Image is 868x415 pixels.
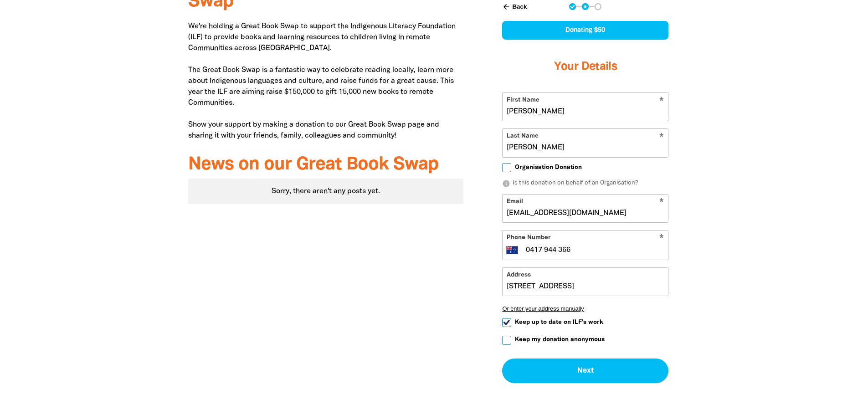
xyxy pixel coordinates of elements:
[502,359,668,383] button: Next
[188,179,464,204] div: Paginated content
[502,336,511,345] input: Keep my donation anonymous
[502,318,511,327] input: Keep up to date on ILF's work
[502,305,668,312] button: Or enter your address manually
[659,234,664,243] i: Required
[569,3,576,10] button: Navigate to step 1 of 3 to enter your donation amount
[515,318,603,327] span: Keep up to date on ILF's work
[188,21,464,141] p: We're holding a Great Book Swap to support the Indigenous Literacy Foundation (ILF) to provide bo...
[515,163,582,172] span: Organisation Donation
[502,179,510,188] i: info
[515,335,605,344] span: Keep my donation anonymous
[502,21,668,40] div: Donating $50
[502,163,511,172] input: Organisation Donation
[582,3,589,10] button: Navigate to step 2 of 3 to enter your details
[502,3,510,11] i: arrow_back
[502,49,668,85] h3: Your Details
[595,3,601,10] button: Navigate to step 3 of 3 to enter your payment details
[188,155,464,175] h3: News on our Great Book Swap
[502,179,668,188] p: Is this donation on behalf of an Organisation?
[188,179,464,204] div: Sorry, there aren't any posts yet.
